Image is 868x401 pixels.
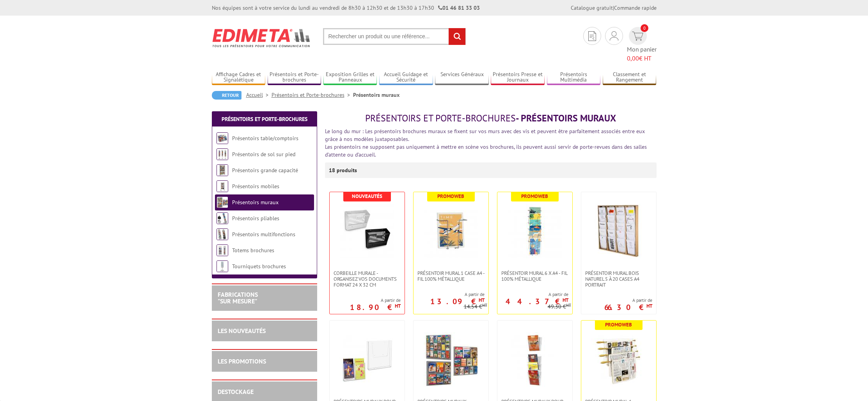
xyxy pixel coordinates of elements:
[365,112,516,124] span: Présentoirs et Porte-brochures
[417,270,485,282] span: Présentoir mural 1 case A4 - Fil 100% métallique
[547,71,601,84] a: Présentoirs Multimédia
[641,24,648,32] span: 0
[323,28,466,45] input: Rechercher un produit ou une référence...
[222,116,307,123] a: Présentoirs et Porte-brochures
[212,23,311,52] img: Edimeta
[424,204,478,258] img: Présentoir mural 1 case A4 - Fil 100% métallique
[571,4,657,12] div: |
[438,4,480,11] strong: 01 46 81 33 03
[414,270,488,282] a: Présentoir mural 1 case A4 - Fil 100% métallique
[232,215,279,222] a: Présentoirs pliables
[435,71,489,84] a: Services Généraux
[437,193,464,200] b: Promoweb
[217,212,228,224] img: Présentoirs pliables
[479,297,485,303] sup: HT
[232,263,286,270] a: Tourniquets brochures
[501,270,568,282] span: Présentoir mural 6 x A4 - Fil 100% métallique
[218,388,254,396] a: DESTOCKAGE
[330,270,405,288] a: Corbeille Murale - Organisez vos documents format 24 x 32 cm
[414,291,485,298] span: A partir de
[646,303,652,309] sup: HT
[571,4,613,11] a: Catalogue gratuit
[563,297,568,303] sup: HT
[232,247,274,254] a: Totems brochures
[212,4,480,12] div: Nos équipes sont à votre service du lundi au vendredi de 8h30 à 12h30 et de 13h30 à 17h30
[232,151,295,158] a: Présentoirs de sol sur pied
[218,327,266,335] a: LES NOUVEAUTÉS
[604,297,652,303] span: A partir de
[581,270,656,288] a: Présentoir Mural Bois naturel 5 à 20 cases A4 Portrait
[325,143,647,158] font: Les présentoirs ne supposent pas uniquement à mettre en scène vos brochures, ils peuvent aussi se...
[217,196,228,208] img: Présentoirs muraux
[350,297,401,303] span: A partir de
[352,193,382,200] b: Nouveautés
[218,357,266,365] a: LES PROMOTIONS
[325,113,657,123] h1: - Présentoirs muraux
[491,71,545,84] a: Présentoirs Presse et Journaux
[340,204,394,258] img: Corbeille Murale - Organisez vos documents format 24 x 32 cm
[424,332,478,387] img: Présentoirs muraux modulables pour brochures A4, A5, 1/3 A4 VISIODOC
[232,135,298,142] a: Présentoirs table/comptoirs
[212,91,241,100] a: Retour
[614,4,657,11] a: Commande rapide
[482,302,487,308] sup: HT
[340,332,394,387] img: PRÉSENTOIRS MURAUX POUR BROCHURES 1,2 OU 3 CASES FORMAT A4, A5, 1/3 A4 TRANSPARENT TAYMAR
[588,31,596,41] img: devis rapide
[591,332,646,387] img: Présentoir mural 4 baguettes à journaux
[430,299,485,304] p: 13.09 €
[548,304,571,310] p: 49.30 €
[449,28,465,45] input: rechercher
[508,204,562,258] img: Présentoir mural 6 x A4 - Fil 100% métallique
[268,71,321,84] a: Présentoirs et Porte-brochures
[232,231,295,238] a: Présentoirs multifonctions
[632,32,643,41] img: devis rapide
[323,71,377,84] a: Exposition Grilles et Panneaux
[232,167,298,174] a: Présentoirs grande capacité
[217,260,228,272] img: Tourniquets brochures
[325,128,645,143] font: Le long du mur : Les présentoirs brochures muraux se fixent sur vos murs avec des vis et peuvent ...
[585,270,652,288] span: Présentoir Mural Bois naturel 5 à 20 cases A4 Portrait
[232,183,279,190] a: Présentoirs mobiles
[605,321,632,328] b: Promoweb
[395,303,401,309] sup: HT
[217,180,228,192] img: Présentoirs mobiles
[232,199,279,206] a: Présentoirs muraux
[218,291,258,305] a: FABRICATIONS"Sur Mesure"
[464,304,487,310] p: 14.54 €
[497,291,568,298] span: A partir de
[217,164,228,176] img: Présentoirs grande capacité
[217,228,228,240] img: Présentoirs multifonctions
[329,162,358,178] p: 18 produits
[627,45,657,63] span: Mon panier
[591,204,646,258] img: Présentoir Mural Bois naturel 5 à 20 cases A4 Portrait
[246,91,272,98] a: Accueil
[506,299,568,304] p: 44.37 €
[603,71,657,84] a: Classement et Rangement
[272,91,353,98] a: Présentoirs et Porte-brochures
[334,270,401,288] span: Corbeille Murale - Organisez vos documents format 24 x 32 cm
[217,148,228,160] img: Présentoirs de sol sur pied
[353,91,399,99] li: Présentoirs muraux
[497,270,572,282] a: Présentoir mural 6 x A4 - Fil 100% métallique
[508,332,562,387] img: PRÉSENTOIRS MURAUX POUR BROCHURES SUPERPOSABLES TRANSPARENTS
[212,71,266,84] a: Affichage Cadres et Signalétique
[379,71,433,84] a: Accueil Guidage et Sécurité
[521,193,548,200] b: Promoweb
[566,302,571,308] sup: HT
[627,54,639,62] span: 0,00
[610,31,618,41] img: devis rapide
[627,27,657,63] a: devis rapide 0 Mon panier 0,00€ HT
[217,244,228,256] img: Totems brochures
[217,132,228,144] img: Présentoirs table/comptoirs
[350,305,401,310] p: 18.90 €
[627,54,657,63] span: € HT
[604,305,652,310] p: 66.30 €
